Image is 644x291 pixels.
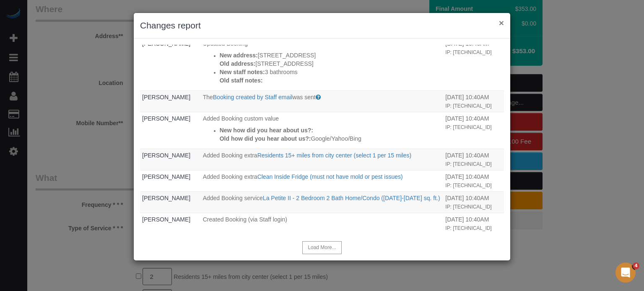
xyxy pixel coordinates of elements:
span: Added Booking extra [203,173,257,180]
td: What [201,170,444,191]
td: When [443,213,504,234]
td: When [443,90,504,112]
a: [PERSON_NAME] [142,216,190,223]
span: Created Booking (via Staff login) [203,216,287,223]
td: What [201,112,444,149]
small: IP: [TECHNICAL_ID] [445,49,491,55]
sui-modal: Changes report [134,13,510,260]
td: When [443,37,504,90]
a: [PERSON_NAME] [142,115,190,122]
td: What [201,191,444,213]
a: Clean Inside Fridge (must not have mold or pest issues) [257,173,403,180]
button: × [499,18,504,27]
a: La Petite II - 2 Bedroom 2 Bath Home/Condo ([DATE]-[DATE] sq. ft.) [263,195,440,201]
td: When [443,170,504,191]
p: 3 bathrooms [220,68,441,76]
td: Who [140,213,201,234]
td: When [443,149,504,170]
small: IP: [TECHNICAL_ID] [445,225,491,231]
td: What [201,90,444,112]
a: [PERSON_NAME] [142,40,190,47]
td: When [443,191,504,213]
span: Added Booking custom value [203,115,279,122]
small: IP: [TECHNICAL_ID] [445,161,491,167]
td: Who [140,191,201,213]
td: When [443,112,504,149]
p: [STREET_ADDRESS] [220,59,441,68]
p: [STREET_ADDRESS] [220,51,441,59]
a: [PERSON_NAME] [142,94,190,100]
strong: Old staff notes: [220,77,263,84]
td: Who [140,149,201,170]
span: The [203,94,213,100]
span: Added Booking service [203,195,263,201]
span: was sent [292,94,315,100]
a: Residents 15+ miles from city center (select 1 per 15 miles) [257,152,412,159]
td: Who [140,90,201,112]
p: Google/Yahoo/Bing [220,134,441,143]
a: [PERSON_NAME] [142,152,190,159]
span: Added Booking extra [203,152,257,159]
td: Who [140,37,201,90]
small: IP: [TECHNICAL_ID] [445,204,491,210]
h3: Changes report [140,19,504,32]
small: IP: [TECHNICAL_ID] [445,103,491,109]
strong: New staff notes: [220,69,265,75]
span: 4 [633,263,639,269]
small: IP: [TECHNICAL_ID] [445,183,491,188]
strong: New address: [220,52,258,59]
strong: Old address: [220,60,256,67]
td: Who [140,112,201,149]
a: Booking created by Staff email [213,94,293,100]
a: [PERSON_NAME] [142,195,190,201]
td: What [201,37,444,90]
small: IP: [TECHNICAL_ID] [445,124,491,130]
iframe: Intercom live chat [615,263,636,283]
td: Who [140,170,201,191]
a: [PERSON_NAME] [142,173,190,180]
td: What [201,149,444,170]
strong: Old how did you hear about us?: [220,135,311,142]
strong: New how did you hear about us?: [220,127,313,134]
td: What [201,213,444,234]
span: Updated Booking [203,40,248,47]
